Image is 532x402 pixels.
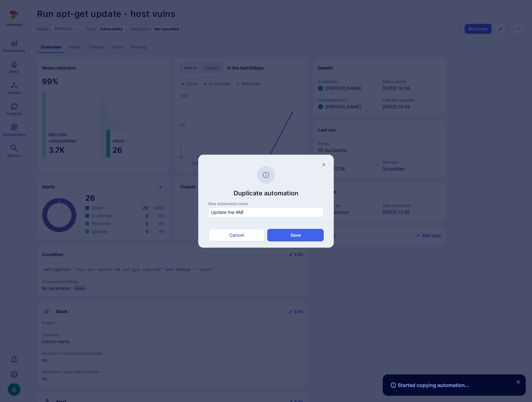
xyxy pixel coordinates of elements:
h3: Duplicate automation [208,189,324,198]
span: Started copying automation... [390,382,470,388]
button: Cancel [208,229,265,241]
button: close [513,377,523,387]
div: New automation name [208,201,324,206]
input: New automation name [211,209,321,215]
button: copy automation [267,229,324,241]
